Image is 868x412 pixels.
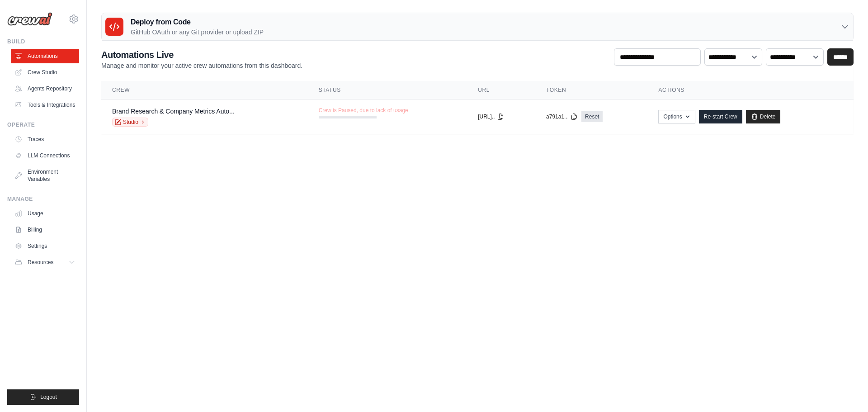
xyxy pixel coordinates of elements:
a: Delete [746,110,781,123]
th: Token [535,81,647,99]
th: Status [308,81,467,99]
th: Crew [101,81,308,99]
h3: Deploy from Code [131,17,264,28]
div: Build [7,38,79,45]
span: Crew is Paused, due to lack of usage [319,107,408,114]
a: Settings [11,239,79,253]
th: URL [467,81,535,99]
span: Logout [40,393,57,401]
a: Traces [11,132,79,147]
a: Billing [11,223,79,237]
a: Crew Studio [11,65,79,80]
button: Resources [11,255,79,270]
a: Studio [112,118,148,127]
button: Logout [7,389,79,405]
a: Brand Research & Company Metrics Auto... [112,108,235,115]
button: a791a1... [546,113,578,120]
a: Reset [581,111,603,122]
span: Resources [28,259,53,266]
p: GitHub OAuth or any Git provider or upload ZIP [131,28,264,37]
a: LLM Connections [11,148,79,163]
img: Logo [7,12,52,26]
a: Automations [11,49,79,63]
a: Usage [11,206,79,221]
th: Actions [647,81,854,99]
a: Re-start Crew [699,110,742,123]
a: Tools & Integrations [11,98,79,112]
div: Operate [7,121,79,128]
a: Environment Variables [11,165,79,186]
button: Options [658,110,695,123]
div: Manage [7,195,79,203]
p: Manage and monitor your active crew automations from this dashboard. [101,61,302,70]
h2: Automations Live [101,48,302,61]
a: Agents Repository [11,81,79,96]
